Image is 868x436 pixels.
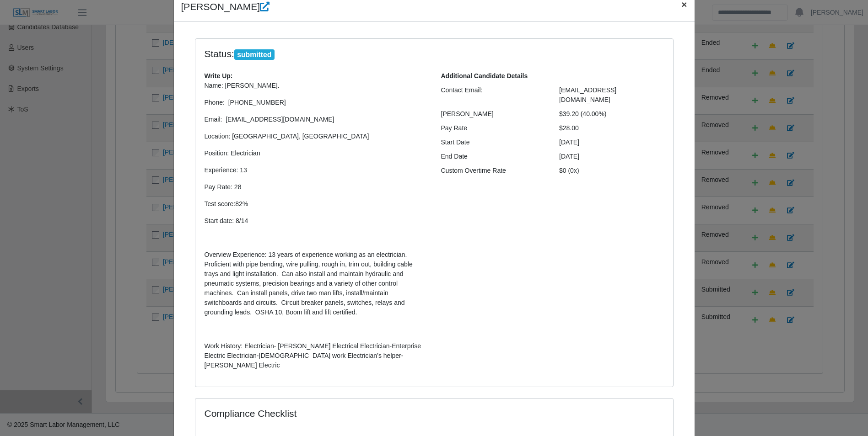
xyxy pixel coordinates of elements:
p: Pay Rate: 28 [205,182,427,192]
p: Experience: 13 [205,165,427,175]
div: Custom Overtime Rate [434,166,553,175]
div: $39.20 (40.00%) [552,109,671,119]
div: $28.00 [552,123,671,133]
span: $0 (0x) [559,167,579,174]
div: [DATE] [552,138,671,147]
span: [DATE] [559,153,579,160]
p: Location: [GEOGRAPHIC_DATA], [GEOGRAPHIC_DATA] [205,132,427,141]
b: Additional Candidate Details [441,72,528,80]
p: Email: [EMAIL_ADDRESS][DOMAIN_NAME] [205,115,427,124]
div: [PERSON_NAME] [434,109,553,119]
p: Name: [PERSON_NAME]. [205,81,427,90]
p: Overview Experience: 13 years of experience working as an electrician. Proficient with pipe bendi... [205,250,427,317]
p: Phone: [PHONE_NUMBER] [205,98,427,107]
div: Start Date [434,138,553,147]
p: Test score:82% [205,199,427,209]
p: Start date: 8/14 [205,216,427,226]
span: [EMAIL_ADDRESS][DOMAIN_NAME] [559,86,616,103]
b: Write Up: [205,72,233,80]
span: submitted [234,49,275,60]
p: Work History: Electrician- [PERSON_NAME] Electrical Electrician-Enterprise Electric Electrician-[... [205,341,427,370]
p: Position: Electrician [205,149,427,158]
div: End Date [434,152,553,161]
div: Pay Rate [434,123,553,133]
h4: Compliance Checklist [205,408,506,419]
div: Contact Email: [434,85,553,105]
h4: Status: [205,48,546,60]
